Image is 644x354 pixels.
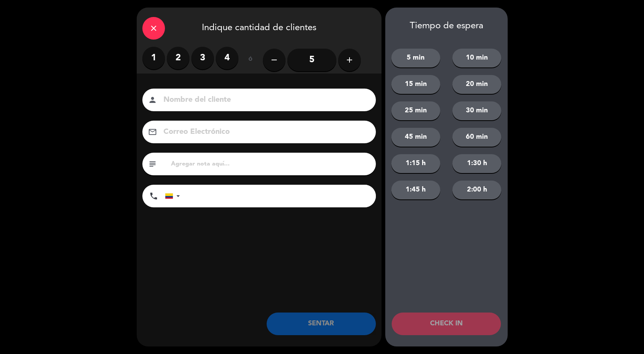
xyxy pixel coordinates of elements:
i: close [149,24,158,33]
button: CHECK IN [392,313,501,335]
button: 30 min [452,101,501,120]
input: Nombre del cliente [163,93,366,107]
button: 2:00 h [452,181,501,199]
input: Agregar nota aquí... [170,159,370,169]
i: email [148,127,157,136]
i: add [345,55,354,64]
div: ó [238,47,263,73]
button: add [338,49,361,71]
label: 4 [216,47,238,69]
div: Tiempo de espera [385,21,508,32]
input: Correo Electrónico [163,126,366,139]
button: 1:45 h [391,181,440,199]
button: 60 min [452,128,501,147]
div: Colombia: +57 [165,185,183,207]
i: phone [149,192,158,201]
button: 10 min [452,49,501,67]
button: remove [263,49,285,71]
button: 15 min [391,75,440,94]
button: 5 min [391,49,440,67]
i: remove [270,55,279,64]
button: 45 min [391,128,440,147]
div: Indique cantidad de clientes [137,8,382,47]
button: 20 min [452,75,501,94]
i: subject [148,159,157,169]
button: SENTAR [267,313,376,335]
button: 25 min [391,101,440,120]
label: 2 [167,47,189,69]
i: person [148,95,157,104]
label: 1 [142,47,165,69]
button: 1:15 h [391,154,440,173]
label: 3 [191,47,214,69]
button: 1:30 h [452,154,501,173]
